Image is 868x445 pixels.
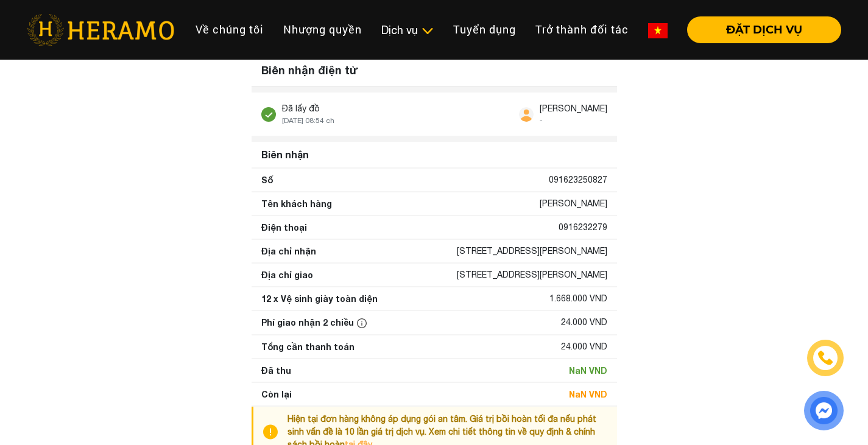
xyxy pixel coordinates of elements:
[357,318,367,328] img: info
[457,268,607,281] div: [STREET_ADDRESS][PERSON_NAME]
[261,268,313,281] div: Địa chỉ giao
[261,292,378,305] div: 12 x Vệ sinh giày toàn diện
[526,16,638,43] a: Trở thành đối tác
[261,107,276,122] img: stick.svg
[261,340,355,353] div: Tổng cần thanh toán
[677,24,841,35] a: ĐẶT DỊCH VỤ
[261,245,316,258] div: Địa chỉ nhận
[252,55,617,86] div: Biên nhận điện tử
[261,197,332,210] div: Tên khách hàng
[261,364,291,377] div: Đã thu
[381,22,434,38] div: Dịch vụ
[819,351,833,365] img: phone-icon
[549,173,607,186] div: 091623250827
[561,316,607,329] div: 24.000 VND
[282,102,334,115] div: Đã lấy đồ
[261,173,273,186] div: Số
[282,116,334,125] span: [DATE] 08:54 ch
[261,388,292,401] div: Còn lại
[809,342,842,374] a: phone-icon
[186,16,273,43] a: Về chúng tôi
[569,388,607,401] div: NaN VND
[559,221,607,234] div: 0916232279
[561,340,607,353] div: 24.000 VND
[443,16,526,43] a: Tuyển dụng
[687,16,841,43] button: ĐẶT DỊCH VỤ
[421,25,434,37] img: subToggleIcon
[261,316,370,329] div: Phí giao nhận 2 chiều
[261,221,307,234] div: Điện thoại
[457,245,607,258] div: [STREET_ADDRESS][PERSON_NAME]
[569,364,607,377] div: NaN VND
[540,116,543,125] span: -
[549,292,607,305] div: 1.668.000 VND
[273,16,372,43] a: Nhượng quyền
[540,102,607,115] div: [PERSON_NAME]
[540,197,607,210] div: [PERSON_NAME]
[27,14,174,46] img: heramo-logo.png
[256,142,612,167] div: Biên nhận
[519,107,534,122] img: user.svg
[648,23,668,38] img: vn-flag.png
